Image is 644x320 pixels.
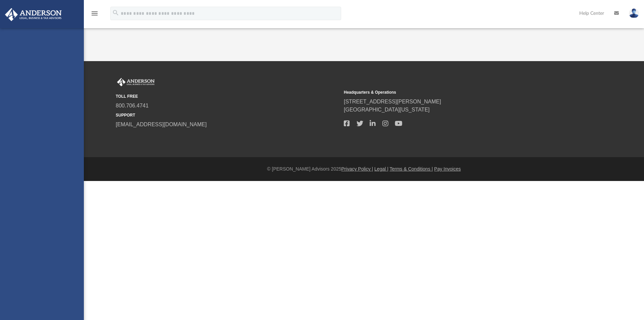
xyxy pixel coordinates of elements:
a: 800.706.4741 [116,103,149,108]
small: TOLL FREE [116,93,339,99]
a: Privacy Policy | [341,166,373,172]
a: Legal | [374,166,388,172]
small: Headquarters & Operations [344,89,567,95]
img: Anderson Advisors Platinum Portal [3,8,64,21]
img: User Pic [629,8,639,18]
i: menu [91,9,99,17]
a: Pay Invoices [434,166,461,172]
small: SUPPORT [116,112,339,118]
img: Anderson Advisors Platinum Portal [116,78,156,87]
a: Terms & Conditions | [390,166,433,172]
a: [GEOGRAPHIC_DATA][US_STATE] [344,107,430,112]
a: [EMAIL_ADDRESS][DOMAIN_NAME] [116,122,207,127]
a: menu [91,13,99,17]
div: © [PERSON_NAME] Advisors 2025 [84,166,644,173]
a: [STREET_ADDRESS][PERSON_NAME] [344,99,441,104]
i: search [112,9,119,16]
